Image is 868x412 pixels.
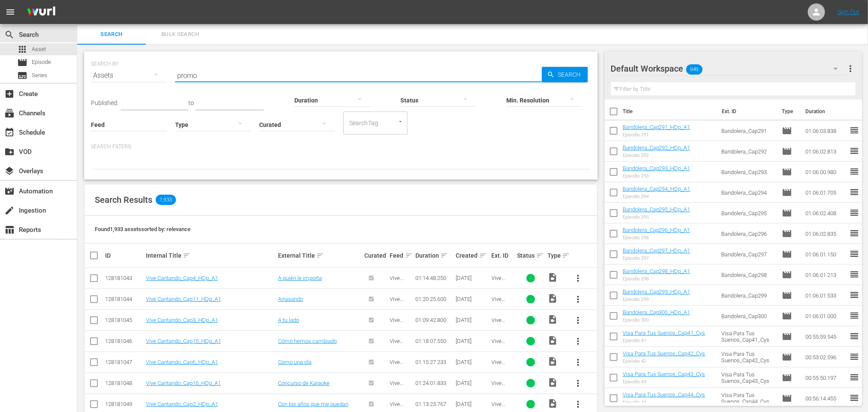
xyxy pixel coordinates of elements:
[17,70,27,81] span: Series
[21,2,62,22] img: ans4CAIJ8jUAAAAAAAAAAAAAAAAAAAAAAAAgQb4GAAAAAAAAAAAAAAAAAAAAAAAAJMjXAAAAAAAAAAAAAAAAAAAAAAAAgAT5G...
[800,99,852,123] th: Duration
[849,352,859,362] span: reorder
[802,285,849,306] td: 01:06:01.533
[782,373,792,383] span: Episode
[105,380,143,386] div: 128181048
[456,380,489,386] div: [DATE]
[782,249,792,259] span: Episode
[623,99,717,123] th: Title
[623,194,690,199] div: Episodio 294
[405,252,413,259] span: sort
[802,388,849,409] td: 00:56:14.455
[91,143,591,150] p: Search Filters:
[278,338,337,344] a: Cómo hemos cambiado
[4,127,15,138] span: Schedule
[32,45,46,54] span: Asset
[82,30,141,39] span: Search
[4,147,15,157] span: VOD
[782,187,792,198] span: Episode
[364,252,387,259] div: Curated
[105,359,143,365] div: 128181047
[4,186,15,196] span: Automation
[849,187,859,197] span: reorder
[95,195,152,205] span: Search Results
[188,99,194,106] span: to
[396,117,405,126] button: Open
[146,380,221,386] a: Vive Cantando_Cap16_HDp_A1
[623,371,705,377] a: Visa Para Tus Suenos_Cap43_Cys
[802,120,849,141] td: 01:06:03.838
[623,358,705,364] div: Episodio 42
[573,315,583,325] span: more_vert
[802,347,849,367] td: 00:53:02.596
[492,380,513,399] span: Vive Cantando_Cap16
[4,205,15,216] span: Ingestion
[849,331,859,341] span: reorder
[456,250,489,261] div: Created
[849,125,859,135] span: reorder
[782,290,792,301] span: Episode
[547,293,558,304] span: Video
[415,338,454,344] div: 01:18:07.550
[782,146,792,156] span: Episode
[278,380,330,386] a: Concurso de Karaoke
[91,63,166,87] div: Assets
[415,317,454,323] div: 01:09:42.800
[838,9,860,15] a: Sign Out
[623,227,690,233] a: Bandolera_Cap296_HDp_A1
[4,108,15,118] span: Channels
[782,270,792,280] span: Episode
[623,206,690,213] a: Bandolera_Cap295_HDp_A1
[717,99,777,123] th: Ext. ID
[390,296,410,315] span: Vive Cantando
[849,146,859,156] span: reorder
[105,317,143,323] div: 128181045
[479,252,487,259] span: sort
[611,57,846,81] div: Default Workspace
[492,252,514,259] div: Ext. ID
[623,132,690,138] div: Episodio 291
[802,306,849,326] td: 01:06:01.000
[95,226,191,232] span: Found 1,933 assets sorted by: relevance
[573,399,583,409] span: more_vert
[802,203,849,223] td: 01:06:02.408
[782,311,792,321] span: Episode
[568,289,588,310] button: more_vert
[802,265,849,285] td: 01:06:01.213
[278,401,348,407] a: Con los años que me quedan
[536,252,544,259] span: sort
[542,67,588,82] button: Search
[146,338,221,344] a: Vive Cantando_Cap15_HDp_A1
[573,294,583,304] span: more_vert
[146,275,218,281] a: Vive Cantando_Cap4_HDp_A1
[623,276,690,282] div: Episodio 298
[4,30,15,40] span: Search
[623,309,690,316] a: Bandolera_Cap300_HDp_A1
[151,30,209,39] span: Bulk Search
[623,153,690,158] div: Episodio 292
[547,398,558,409] span: Video
[440,252,448,259] span: sort
[718,367,778,388] td: Visa Para Tus Suenos_Cap43_Cys
[845,63,856,74] span: more_vert
[547,314,558,325] span: Video
[802,141,849,162] td: 01:06:02.813
[849,372,859,382] span: reorder
[849,269,859,280] span: reorder
[562,252,570,259] span: sort
[278,359,312,365] a: Como una ola
[623,214,690,220] div: Episodio 295
[568,268,588,289] button: more_vert
[492,338,513,357] span: Vive Cantando_Cap15
[390,338,410,357] span: Vive Cantando
[849,310,859,321] span: reorder
[568,331,588,352] button: more_vert
[623,144,690,151] a: Bandolera_Cap292_HDp_A1
[278,250,362,261] div: External Title
[623,186,690,192] a: Bandolera_Cap294_HDp_A1
[782,208,792,218] span: Episode
[623,268,690,274] a: Bandolera_Cap298_HDp_A1
[849,393,859,403] span: reorder
[777,99,800,123] th: Type
[623,400,705,405] div: Episodio 44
